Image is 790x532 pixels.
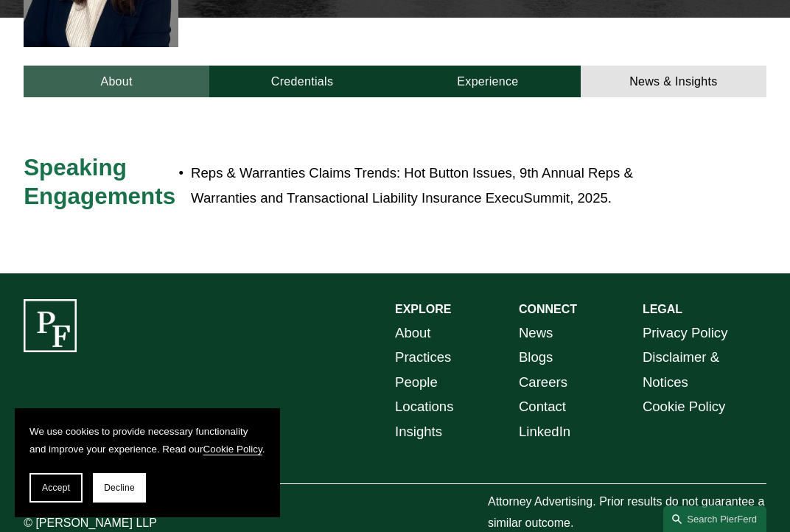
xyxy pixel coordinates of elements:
a: Cookie Policy [643,394,725,419]
a: Credentials [209,66,395,97]
a: Careers [519,370,567,394]
a: Cookie Policy [203,444,262,455]
a: Contact [519,394,566,419]
a: Practices [395,345,451,369]
a: Blogs [519,345,553,369]
a: Privacy Policy [643,321,728,345]
a: Search this site [663,506,766,532]
section: Cookie banner [15,408,280,517]
p: Reps & Warranties Claims Trends: Hot Button Issues, 9th Annual Reps & Warranties and Transactiona... [191,161,674,210]
button: Accept [29,473,83,503]
span: Decline [104,483,135,493]
a: About [395,321,431,345]
a: Experience [395,66,581,97]
a: LinkedIn [519,419,570,444]
a: News [519,321,553,345]
strong: LEGAL [643,303,682,315]
a: News & Insights [581,66,766,97]
span: Accept [42,483,70,493]
a: Disclaimer & Notices [643,345,766,394]
button: Decline [93,473,146,503]
a: Insights [395,419,442,444]
a: About [24,66,209,97]
a: People [395,370,438,394]
span: Speaking Engagements [24,155,175,209]
strong: EXPLORE [395,303,451,315]
p: We use cookies to provide necessary functionality and improve your experience. Read our . [29,423,265,458]
a: Locations [395,394,453,419]
strong: CONNECT [519,303,577,315]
